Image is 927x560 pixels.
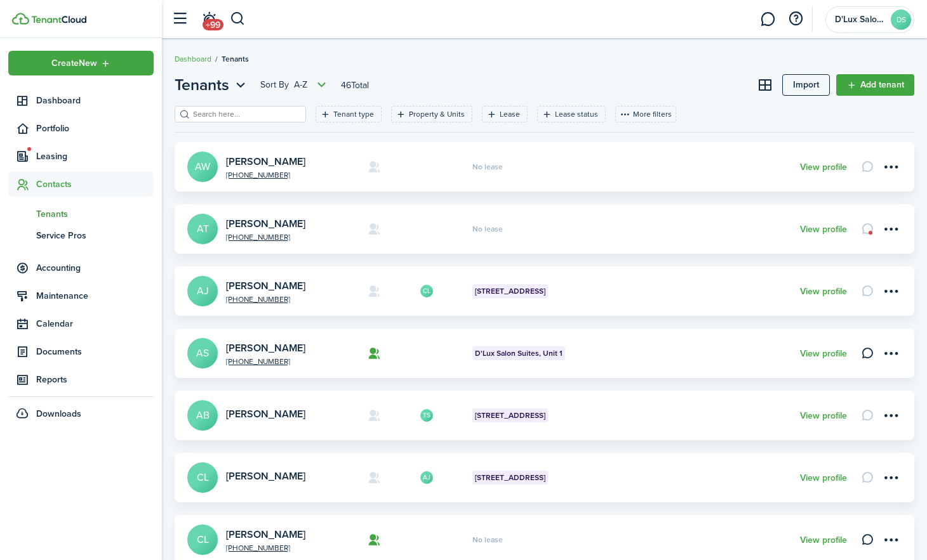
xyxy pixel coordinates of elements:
filter-tag: Open filter [391,106,472,122]
button: Open resource center [785,8,806,30]
span: [STREET_ADDRESS] [475,410,545,421]
avatar-text: DS [891,10,911,30]
span: Accounting [36,261,154,275]
button: Open menu [880,156,902,178]
span: [STREET_ADDRESS] [475,472,545,483]
span: Dashboard [36,94,154,107]
button: Open sidebar [168,7,192,31]
a: Add tenant [836,74,914,96]
span: Reports [36,373,154,386]
span: Tenants [175,74,229,96]
a: [PERSON_NAME] [226,216,305,231]
span: Tenants [36,207,154,221]
button: Open menu [175,74,249,96]
a: View profile [800,287,847,297]
a: Dashboard [8,88,154,113]
filter-tag-label: Tenant type [333,108,374,120]
a: [PERSON_NAME] [226,341,305,355]
img: TenantCloud [31,16,86,23]
span: No lease [472,536,503,544]
button: Search [230,8,246,30]
button: Open menu [880,218,902,240]
avatar-text: TS [420,409,433,422]
span: D'Lux Salon Suites [835,15,886,24]
a: [PHONE_NUMBER] [226,296,358,303]
filter-tag: Open filter [537,106,606,122]
a: AS [187,338,218,368]
a: AB [187,400,218,431]
a: Import [782,74,830,96]
span: [STREET_ADDRESS] [475,285,545,297]
a: View profile [800,473,847,483]
a: AW [187,152,218,182]
span: Portfolio [36,122,154,135]
a: View profile [800,535,847,545]
img: TenantCloud [12,13,29,25]
span: A-Z [294,79,307,91]
avatar-text: CL [420,285,433,297]
span: D'Lux Salon Suites, Unit 1 [475,348,563,359]
filter-tag-label: Property & Units [409,108,465,120]
a: [PERSON_NAME] [226,469,305,483]
span: Downloads [36,407,81,420]
button: Open menu [880,405,902,426]
a: [PERSON_NAME] [226,527,305,542]
a: Service Pros [8,225,154,246]
span: Create New [51,59,97,68]
span: Maintenance [36,289,154,303]
button: Open menu [880,467,902,488]
a: Tenants [8,203,154,225]
button: Open menu [880,342,902,364]
filter-tag-label: Lease status [555,108,598,120]
a: [PHONE_NUMBER] [226,171,358,179]
span: Tenants [222,53,249,65]
span: Calendar [36,317,154,330]
a: Dashboard [175,53,211,65]
avatar-text: AJ [420,471,433,484]
a: [PHONE_NUMBER] [226,233,358,241]
a: View profile [800,225,847,235]
button: Open menu [8,51,154,75]
button: Open menu [260,77,330,93]
a: Reports [8,367,154,392]
span: Documents [36,345,154,358]
button: More filters [615,106,676,122]
a: [PHONE_NUMBER] [226,544,358,552]
filter-tag-label: Lease [500,108,520,120]
a: [PERSON_NAME] [226,154,305,169]
span: Sort by [260,79,294,91]
a: CL [187,462,218,493]
a: [PHONE_NUMBER] [226,358,358,365]
input: Search here... [190,108,302,120]
button: Open menu [880,280,902,302]
a: View profile [800,411,847,421]
a: View profile [800,349,847,359]
span: +99 [203,19,223,30]
a: View profile [800,162,847,173]
button: Open menu [880,529,902,550]
a: [PERSON_NAME] [226,278,305,293]
filter-tag: Open filter [316,106,382,122]
filter-tag: Open filter [482,106,528,122]
a: AT [187,214,218,244]
a: Messaging [756,3,780,36]
span: Leasing [36,150,154,163]
span: Service Pros [36,229,154,242]
button: Tenants [175,74,249,96]
a: CL [187,524,218,555]
a: Notifications [197,3,221,36]
span: No lease [472,163,503,171]
span: Contacts [36,178,154,191]
span: No lease [472,225,503,233]
a: [PERSON_NAME] [226,407,305,421]
button: Sort byA-Z [260,77,330,93]
a: AJ [187,276,218,306]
